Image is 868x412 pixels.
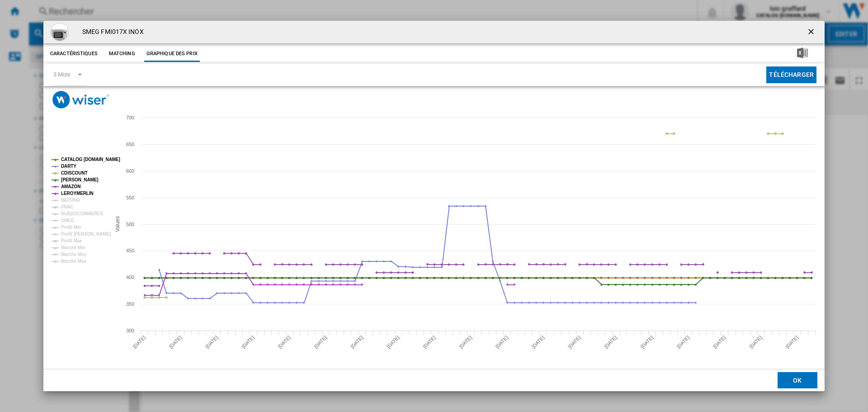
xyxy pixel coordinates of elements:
tspan: [DATE] [567,335,582,350]
tspan: Profil Max [61,238,82,243]
tspan: Values [114,216,121,232]
tspan: 550 [126,195,134,200]
tspan: [DATE] [603,335,618,350]
tspan: [DATE] [495,335,509,350]
tspan: 700 [126,115,134,120]
tspan: [DATE] [349,335,364,350]
h4: SMEG FMI017X INOX [78,28,144,37]
tspan: [DATE] [386,335,401,350]
button: Graphique des prix [144,46,200,62]
button: Caractéristiques [48,46,100,62]
tspan: [DATE] [712,335,727,350]
tspan: Marché Moy [61,252,87,257]
tspan: [DATE] [784,335,799,350]
button: Télécharger [766,66,816,83]
tspan: 300 [126,328,134,333]
img: excel-24x24.png [797,47,808,58]
button: OK [778,372,817,388]
tspan: SMEG [61,218,74,223]
tspan: AMAZON [61,184,80,189]
tspan: [DATE] [313,335,328,350]
img: logo_wiser_300x94.png [52,91,109,109]
tspan: [DATE] [458,335,473,350]
tspan: CATALOG [DOMAIN_NAME] [61,157,120,162]
tspan: Marché Max [61,259,87,264]
tspan: [DATE] [748,335,763,350]
tspan: 350 [126,301,134,307]
tspan: DARTY [61,164,76,169]
ng-md-icon: getI18NText('BUTTONS.CLOSE_DIALOG') [807,27,817,38]
tspan: [DATE] [204,335,219,350]
tspan: CDISCOUNT [61,170,88,175]
md-dialog: Product popup [43,21,825,392]
img: FMI017X.jpg [51,23,69,41]
tspan: [DATE] [531,335,546,350]
tspan: [PERSON_NAME] [61,177,99,182]
tspan: [DATE] [241,335,255,350]
tspan: LEROYMERLIN [61,191,94,196]
tspan: FNAC [61,204,73,209]
button: Télécharger au format Excel [783,46,822,62]
tspan: BELONG [61,198,80,203]
tspan: 650 [126,142,134,147]
tspan: [DATE] [277,335,292,350]
tspan: 500 [126,222,134,227]
tspan: [DATE] [639,335,654,350]
tspan: RUEDUCOMMERCE [61,211,104,216]
tspan: [DATE] [132,335,146,350]
tspan: [DATE] [422,335,437,350]
tspan: 450 [126,248,134,253]
tspan: Profil [PERSON_NAME] [61,232,111,237]
button: Matching [102,46,142,62]
tspan: Marché Min [61,245,85,250]
tspan: 600 [126,168,134,174]
tspan: Profil Min [61,225,81,230]
button: getI18NText('BUTTONS.CLOSE_DIALOG') [803,23,821,41]
tspan: 400 [126,275,134,280]
tspan: [DATE] [676,335,691,350]
tspan: [DATE] [168,335,183,350]
div: 3 Mois [53,71,70,78]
